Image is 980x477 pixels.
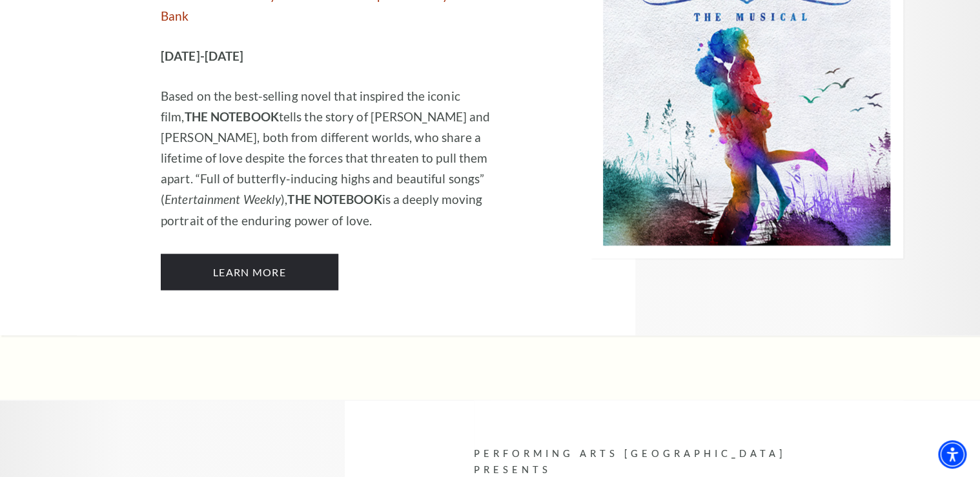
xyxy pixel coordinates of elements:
[185,109,279,124] strong: THE NOTEBOOK
[938,440,966,469] div: Accessibility Menu
[287,192,382,207] strong: THE NOTEBOOK
[165,192,281,207] em: Entertainment Weekly
[161,254,338,290] a: Learn More The Notebook
[161,48,243,63] strong: [DATE]-[DATE]
[161,86,506,230] p: Based on the best-selling novel that inspired the iconic film, tells the story of [PERSON_NAME] a...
